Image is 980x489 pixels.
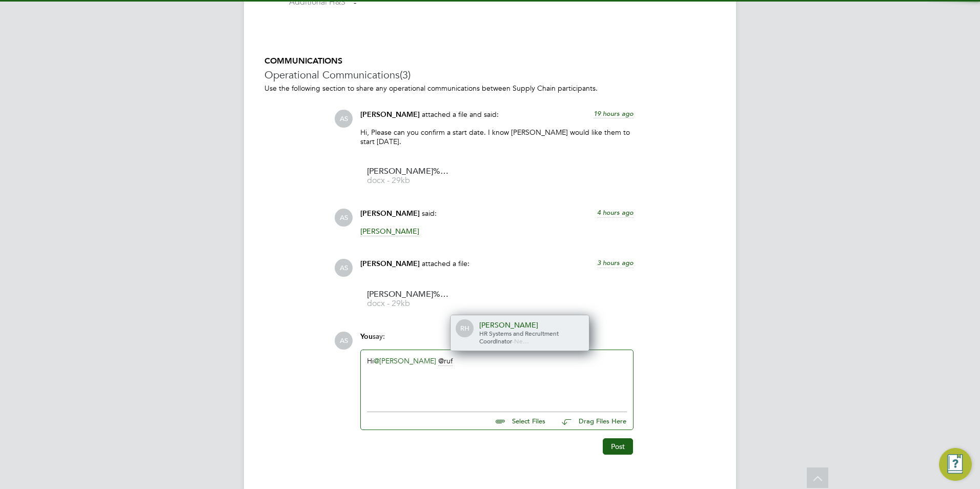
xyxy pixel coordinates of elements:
[367,168,449,185] a: [PERSON_NAME]%20Obabiyi%20NCC%20vetting%20form docx - 29kb
[422,110,499,119] span: attached a file and said:
[479,329,559,345] span: HR Systems and Recruitment Coordinator
[360,110,420,119] span: [PERSON_NAME]
[367,177,449,185] span: docx - 29kb
[514,337,529,345] span: Ne…
[939,448,972,481] button: Engage Resource Center
[264,56,716,67] h5: COMMUNICATIONS
[554,411,627,432] button: Drag Files Here
[335,110,353,128] span: AS
[479,320,582,330] div: [PERSON_NAME]
[360,332,373,341] span: You
[360,209,420,218] span: [PERSON_NAME]
[512,337,514,345] span: -
[360,227,419,236] span: [PERSON_NAME]
[438,356,453,366] span: ruf
[422,209,437,218] span: said:
[597,258,634,267] span: 3 hours ago
[264,84,716,93] p: Use the following section to share any operational communications between Supply Chain participants.
[367,356,627,400] div: Hi ​
[367,300,449,308] span: docx - 29kb
[335,259,353,277] span: AS
[367,291,449,298] span: [PERSON_NAME]%20Obabiyi%20NCC%20vetting%20form
[603,438,633,455] button: Post
[597,208,634,217] span: 4 hours ago
[335,332,353,350] span: AS
[264,68,716,81] h3: Operational Communications
[335,209,353,227] span: AS
[400,68,411,81] span: (3)
[367,291,449,308] a: [PERSON_NAME]%20Obabiyi%20NCC%20vetting%20form docx - 29kb
[367,168,449,175] span: [PERSON_NAME]%20Obabiyi%20NCC%20vetting%20form
[422,259,469,268] span: attached a file:
[374,356,436,365] a: @[PERSON_NAME]
[360,332,634,350] div: say:
[360,128,634,146] p: Hi, Please can you confirm a start date. I know [PERSON_NAME] would like them to start [DATE].
[594,109,634,118] span: 19 hours ago
[457,320,473,337] span: RH
[360,259,420,268] span: [PERSON_NAME]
